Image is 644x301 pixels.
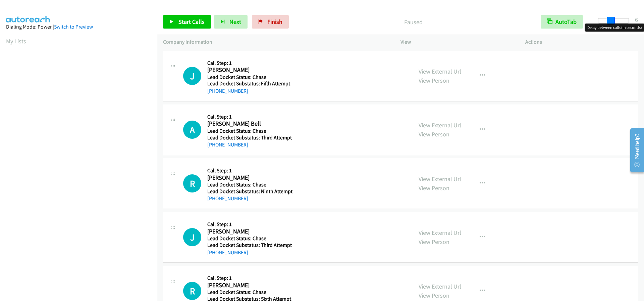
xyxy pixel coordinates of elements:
h1: J [183,228,201,246]
h2: [PERSON_NAME] [207,282,297,289]
h2: [PERSON_NAME] [207,66,297,74]
iframe: Resource Center [625,124,644,177]
span: Finish [267,18,282,26]
h1: R [183,174,201,192]
h1: A [183,121,201,139]
p: Company Information [163,38,388,46]
div: The call is yet to be attempted [183,228,201,246]
div: The call is yet to be attempted [183,67,201,85]
h5: Call Step: 1 [207,60,297,67]
h5: Call Step: 1 [207,221,297,228]
h2: [PERSON_NAME] [207,228,297,235]
h5: Lead Docket Status: Chase [207,289,297,296]
h5: Lead Docket Substatus: Ninth Attempt [207,188,297,195]
h5: Lead Docket Status: Chase [207,235,297,242]
a: Switch to Preview [54,24,93,30]
a: View Person [419,130,449,138]
a: Start Calls [163,15,211,29]
a: [PHONE_NUMBER] [207,249,248,256]
a: View Person [419,77,449,84]
a: [PHONE_NUMBER] [207,88,248,94]
p: Paused [298,17,529,27]
h5: Lead Docket Substatus: Third Attempt [207,242,297,249]
a: View Person [419,184,449,192]
a: View External Url [419,121,461,129]
span: Next [229,18,241,26]
a: View External Url [419,283,461,290]
div: The call is yet to be attempted [183,174,201,192]
div: 6 [635,15,638,24]
a: [PHONE_NUMBER] [207,141,248,148]
div: The call is yet to be attempted [183,121,201,139]
h1: R [183,282,201,300]
span: Start Calls [178,18,205,26]
a: View External Url [419,175,461,183]
a: View External Url [419,229,461,236]
h5: Lead Docket Status: Chase [207,74,297,81]
div: Dialing Mode: Power | [6,23,151,31]
h1: J [183,67,201,85]
h2: [PERSON_NAME] Bell [207,120,297,128]
h5: Lead Docket Status: Chase [207,181,297,188]
a: View External Url [419,68,461,75]
button: AutoTab [541,15,583,29]
div: The call is yet to be attempted [183,282,201,300]
h5: Lead Docket Substatus: Fifth Attempt [207,80,297,87]
a: My Lists [6,37,26,45]
h5: Call Step: 1 [207,167,297,174]
a: View Person [419,292,449,299]
p: Actions [525,38,638,46]
h5: Lead Docket Status: Chase [207,128,297,134]
h5: Call Step: 1 [207,275,297,282]
h5: Call Step: 1 [207,114,297,120]
p: View [400,38,513,46]
a: View Person [419,238,449,246]
button: Next [214,15,248,29]
a: [PHONE_NUMBER] [207,195,248,202]
h5: Lead Docket Substatus: Third Attempt [207,134,297,141]
a: Finish [252,15,289,29]
h2: [PERSON_NAME] [207,174,297,182]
